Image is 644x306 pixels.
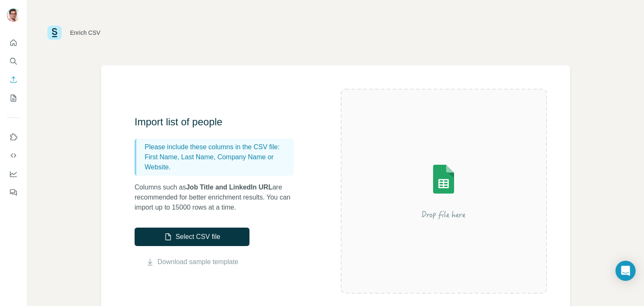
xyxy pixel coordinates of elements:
[70,29,100,37] div: Enrich CSV
[7,166,20,182] button: Dashboard
[7,91,20,106] button: My lists
[158,257,239,267] a: Download sample template
[135,228,249,246] button: Select CSV file
[7,130,20,145] button: Use Surfe on LinkedIn
[135,257,249,267] button: Download sample template
[47,26,62,40] img: Surfe Logo
[145,142,291,152] p: Please include these columns in the CSV file:
[7,8,20,22] img: Avatar
[368,141,519,241] img: Surfe Illustration - Drop file here or select below
[7,185,20,200] button: Feedback
[7,72,20,87] button: Enrich CSV
[186,184,273,191] span: Job Title and LinkedIn URL
[145,152,291,172] p: First Name, Last Name, Company Name or Website.
[7,35,20,50] button: Quick start
[135,182,302,213] p: Columns such as are recommended for better enrichment results. You can import up to 15000 rows at...
[615,261,636,281] div: Open Intercom Messenger
[7,54,20,69] button: Search
[7,148,20,163] button: Use Surfe API
[135,115,302,129] h3: Import list of people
